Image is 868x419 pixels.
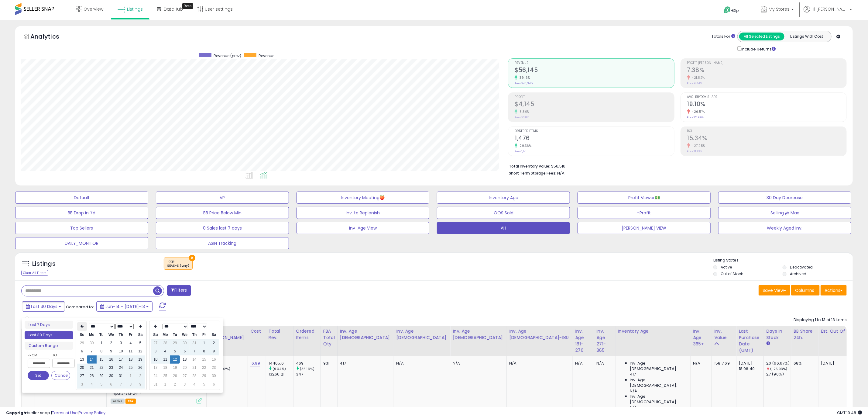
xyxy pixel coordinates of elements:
small: Prev: $40,345 [515,81,533,85]
td: 1 [126,372,136,380]
td: 25 [160,372,170,380]
p: Listing States: [713,258,853,263]
div: N/A [509,361,568,366]
button: -Profit [578,207,711,219]
td: 14 [87,355,97,364]
h2: $56,145 [515,67,674,75]
span: Inv. Age [DEMOGRAPHIC_DATA]: [630,377,686,388]
td: 15 [97,355,106,364]
div: 13266.21 [269,372,293,377]
td: 5 [136,339,145,347]
a: Privacy Policy [79,410,105,416]
th: Tu [170,331,180,339]
small: Prev: 9.44% [687,81,702,85]
td: 21 [190,364,199,372]
small: (-25.93%) [770,366,787,371]
span: Overview [84,6,103,12]
span: Hi [PERSON_NAME] [811,6,848,12]
h2: 7.38% [687,67,846,75]
button: Filters [167,285,191,296]
div: 10.43% [209,372,248,377]
td: 6 [209,380,219,389]
div: 931 [323,361,333,366]
li: Last 7 Days [25,321,73,329]
div: N/A [575,361,589,366]
span: N/A [557,170,564,176]
span: DataHub [164,6,183,12]
td: 20 [77,364,87,372]
td: 18 [160,364,170,372]
small: 8.80% [517,109,530,114]
div: Inv. Age 181-270 [575,328,592,354]
button: Selling @ Max [718,207,851,219]
td: 28 [190,372,199,380]
td: 13 [180,355,190,364]
div: BB Share 24h. [794,328,816,341]
th: Tu [97,331,106,339]
span: All listings currently available for purchase on Amazon [111,399,125,404]
div: seller snap | | [6,410,105,416]
td: 10 [151,355,160,364]
h2: $4,145 [515,101,674,109]
button: × [189,255,195,261]
th: Fr [126,331,136,339]
button: Listings With Cost [784,33,829,40]
td: 14 [190,355,199,364]
a: 16.99 [250,360,260,366]
span: Ordered Items [515,130,674,133]
h5: Listings [32,260,56,268]
div: Cost [250,328,263,334]
span: Listings [127,6,143,12]
td: 19 [170,364,180,372]
button: 0 Sales last 7 days [156,222,289,234]
span: Last 30 Days [31,303,57,310]
button: All Selected Listings [739,33,784,40]
td: 29 [97,372,106,380]
div: ASIN: [111,361,202,403]
div: 68% [794,361,814,366]
td: 5 [199,380,209,389]
td: 9 [209,347,219,355]
small: 39.16% [517,75,530,80]
button: Set [28,371,49,380]
th: Mo [87,331,97,339]
div: [DATE] 18:06:40 [739,361,759,372]
button: Save View [759,285,790,296]
td: 30 [209,372,219,380]
div: Profit [PERSON_NAME] [209,328,245,341]
div: Inventory Age [618,328,688,334]
button: BB Drop in 7d [15,207,148,219]
td: 31 [190,339,199,347]
td: 3 [116,339,126,347]
td: 7 [87,347,97,355]
div: N/A [693,361,707,366]
span: Help [731,8,739,13]
span: Revenue (prev) [214,53,241,58]
button: Profit Viewer💵 [578,192,711,204]
h2: 19.10% [687,101,846,109]
label: Deactivated [790,265,813,270]
div: 347 [296,372,321,377]
td: 7 [116,380,126,389]
th: We [180,331,190,339]
small: -26.51% [690,109,705,114]
td: 6 [77,347,87,355]
td: 26 [170,372,180,380]
th: Th [190,331,199,339]
div: SEAS-S (any) [167,264,189,268]
a: Hi [PERSON_NAME] [804,6,852,20]
h2: 1,476 [515,135,674,143]
button: 30 Day Decrease [718,192,851,204]
span: Inv. Age [DEMOGRAPHIC_DATA]: [630,394,686,405]
button: Inventory Meeting🍑 [297,192,430,204]
th: Sa [209,331,219,339]
li: Custom Range [25,342,73,350]
button: Actions [821,285,847,296]
div: 20 (66.67%) [766,361,791,366]
small: (35.16%) [300,366,314,371]
td: 12 [136,347,145,355]
td: 9 [136,380,145,389]
td: 4 [160,347,170,355]
td: 7 [190,347,199,355]
td: 2 [106,339,116,347]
